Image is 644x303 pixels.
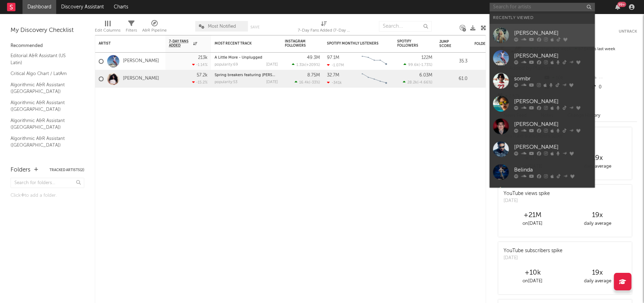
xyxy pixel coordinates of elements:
[489,24,595,47] a: [PERSON_NAME]
[514,120,591,128] div: [PERSON_NAME]
[169,39,191,48] span: 7-Day Fans Added
[327,80,342,85] div: -341k
[590,74,637,83] div: --
[439,57,467,66] div: 35.3
[11,191,84,200] div: Click to add a folder.
[215,73,293,77] a: Spring breakers featuring [PERSON_NAME]
[500,277,565,285] div: on [DATE]
[407,81,417,85] span: 28.2k
[590,83,637,92] div: 0
[419,73,432,78] div: 6.03M
[99,41,151,46] div: Artist
[327,55,339,60] div: 97.1M
[397,39,422,48] div: Spotify Followers
[500,211,565,220] div: +21M
[307,55,320,60] div: 49.3M
[408,63,419,67] span: 99.6k
[420,63,431,67] span: -1.73 %
[500,220,565,228] div: on [DATE]
[142,26,167,35] div: A&R Pipeline
[565,211,630,220] div: 19 x
[215,56,278,60] div: A Little More - Unplugged
[306,63,319,67] span: +209 %
[11,117,77,131] a: Algorithmic A&R Assistant ([GEOGRAPHIC_DATA])
[421,55,432,60] div: 122M
[489,115,595,138] a: [PERSON_NAME]
[192,62,208,67] div: -1.14 %
[123,76,159,82] a: [PERSON_NAME]
[565,162,630,171] div: daily average
[379,21,432,32] input: Search...
[514,143,591,151] div: [PERSON_NAME]
[310,81,319,85] span: -33 %
[514,29,591,37] div: [PERSON_NAME]
[11,52,77,66] a: Editorial A&R Assistant (US Latin)
[500,269,565,277] div: +10k
[299,81,309,85] span: 16.4k
[619,28,637,35] button: Untrack
[493,14,591,22] div: Recently Viewed
[504,247,563,255] div: YouTube subscribers spike
[266,80,278,84] div: [DATE]
[192,80,208,85] div: -15.2 %
[307,73,320,78] div: 8.75M
[208,24,236,29] span: Most Notified
[489,161,595,183] a: Belinda
[489,3,595,12] input: Search for artists
[11,26,84,35] div: My Discovery Checklist
[439,40,457,48] div: Jump Score
[215,73,278,77] div: Spring breakers featuring kesha
[504,190,550,197] div: YouTube views spike
[296,63,305,67] span: 1.31k
[565,154,630,162] div: 19 x
[359,53,390,70] svg: Chart title
[250,25,259,29] button: Save
[95,18,120,38] div: Edit Columns
[292,62,320,67] div: ( )
[617,2,626,7] div: 99 +
[298,18,350,38] div: 7-Day Fans Added (7-Day Fans Added)
[285,39,309,48] div: Instagram Followers
[123,58,159,64] a: [PERSON_NAME]
[215,41,267,46] div: Most Recent Track
[50,168,84,172] button: Tracked Artists(2)
[298,26,350,35] div: 7-Day Fans Added (7-Day Fans Added)
[359,70,390,88] svg: Chart title
[504,255,563,262] div: [DATE]
[418,81,431,85] span: -4.66 %
[514,52,591,60] div: [PERSON_NAME]
[439,75,467,83] div: 61.0
[489,138,595,161] a: [PERSON_NAME]
[126,26,137,35] div: Filters
[266,63,278,67] div: [DATE]
[327,41,380,46] div: Spotify Monthly Listeners
[295,80,320,85] div: ( )
[565,269,630,277] div: 19 x
[215,80,237,84] div: popularity: 53
[327,63,344,67] div: -1.07M
[615,4,620,10] button: 99+
[565,277,630,285] div: daily average
[11,42,84,50] div: Recommended
[197,73,208,78] div: 57.2k
[504,197,550,204] div: [DATE]
[489,69,595,92] a: sombr
[215,56,262,60] a: A Little More - Unplugged
[11,135,77,149] a: Algorithmic A&R Assistant ([GEOGRAPHIC_DATA])
[489,47,595,69] a: [PERSON_NAME]
[126,18,137,38] div: Filters
[403,62,432,67] div: ( )
[327,73,339,78] div: 32.7M
[11,178,84,188] input: Search for folders...
[142,18,167,38] div: A&R Pipeline
[474,42,527,46] div: Folders
[11,166,31,174] div: Folders
[95,26,120,35] div: Edit Columns
[198,55,208,60] div: 213k
[514,74,591,83] div: sombr
[514,97,591,106] div: [PERSON_NAME]
[489,92,595,115] a: [PERSON_NAME]
[11,70,77,78] a: Critical Algo Chart / LatAm
[489,183,595,206] a: Tokischa
[403,80,432,85] div: ( )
